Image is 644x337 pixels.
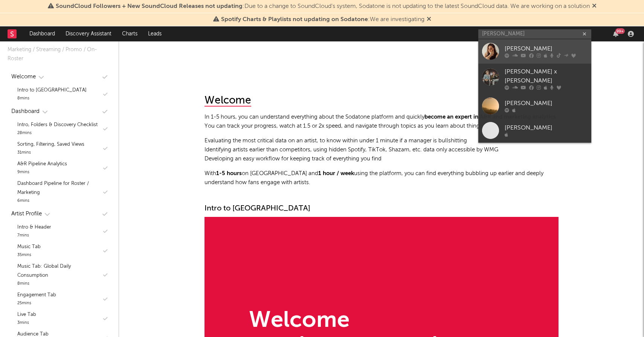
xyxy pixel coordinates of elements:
div: Artist Profile [11,209,42,218]
span: SoundCloud Followers + New SoundCloud Releases not updating [56,3,243,9]
div: 31 mins [17,149,84,157]
div: Dashboard [11,107,40,116]
div: Music Tab [17,242,41,252]
div: 7 mins [17,232,51,239]
li: Evaluating the most critical data on an artist, to know within under 1 minute if a manager is bul... [204,136,559,145]
li: Developing an easy workflow for keeping track of everything you find [204,154,559,163]
div: A&R Pipeline Analytics [17,160,67,169]
span: : Due to a change to SoundCloud's system, Sodatone is not updating to the latest SoundCloud data.... [56,3,590,9]
div: [PERSON_NAME] [505,99,588,108]
div: 25 mins [17,300,56,307]
div: Intro to [GEOGRAPHIC_DATA] [204,204,559,213]
strong: 1 hour / week [318,171,354,176]
p: With on [GEOGRAPHIC_DATA] and using the platform, you can find everything bubbling up earlier and... [204,169,559,187]
a: [PERSON_NAME] [478,94,591,118]
div: Music Tab: Global Daily Consumption [17,262,101,280]
div: Welcome [249,310,437,332]
a: [PERSON_NAME] x [PERSON_NAME] [478,64,591,94]
div: [PERSON_NAME] [505,44,588,53]
div: 8 mins [17,95,87,102]
div: [PERSON_NAME] [505,124,588,133]
a: Discovery Assistant [60,26,117,41]
div: [PERSON_NAME] x [PERSON_NAME] [505,67,588,85]
strong: 1-5 hours [216,171,242,176]
div: 3 mins [17,319,36,327]
input: Search for artists [478,29,591,39]
span: Dismiss [592,3,597,9]
div: 28 mins [17,130,98,137]
span: : We are investigating [221,17,424,23]
div: Intro, Folders & Discovery Checklist [17,120,98,130]
span: Spotify Charts & Playlists not updating on Sodatone [221,17,368,23]
div: Engagement Tab [17,291,56,300]
a: Charts [117,26,143,41]
a: Dashboard [24,26,60,41]
div: Welcome [11,72,36,81]
div: Live Tab [17,310,36,319]
div: Welcome [204,95,251,107]
span: Dismiss [427,17,431,23]
div: 99 + [615,28,625,34]
button: 99+ [613,31,618,37]
a: [PERSON_NAME] [478,118,591,143]
div: Sorting, Filtering, Saved Views [17,140,84,149]
div: Marketing / Streaming / Promo / On-Roster [8,45,111,63]
li: Identifying artists earlier than competitors, using hidden Spotify, TikTok, Shazam, etc. data onl... [204,145,559,154]
div: 6 mins [17,197,101,205]
div: 35 mins [17,252,41,259]
div: 8 mins [17,280,101,288]
a: [PERSON_NAME] [478,39,591,64]
strong: become an expert in A&R and marketing analytics [424,114,556,120]
div: 9 mins [17,169,67,176]
p: In 1-5 hours, you can understand everything about the Sodatone platform and quickly . You can tra... [204,113,559,131]
div: Dashboard Pipeline for Roster / Marketing [17,179,101,197]
div: Intro & Header [17,223,51,232]
div: Intro to [GEOGRAPHIC_DATA] [17,86,87,95]
a: Leads [143,26,167,41]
